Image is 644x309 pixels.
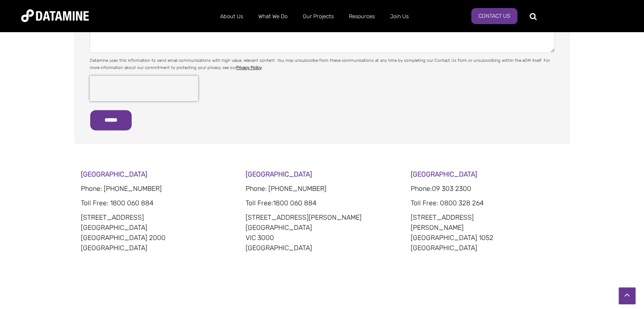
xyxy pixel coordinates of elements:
p: [STREET_ADDRESS] [PERSON_NAME] [GEOGRAPHIC_DATA] 1052 [GEOGRAPHIC_DATA] [411,212,564,253]
strong: [GEOGRAPHIC_DATA] [246,170,312,178]
strong: [GEOGRAPHIC_DATA] [81,170,147,178]
p: Datamine uses this information to send email communications with high value, relevant content. Yo... [90,57,555,72]
span: Toll Free [81,199,107,207]
span: Toll Free: 0800 328 264 [411,199,484,207]
a: Our Projects [295,6,341,28]
p: : 1800 060 884 [81,198,234,208]
p: 1800 060 884 [246,198,398,208]
p: [STREET_ADDRESS][PERSON_NAME] [GEOGRAPHIC_DATA] VIC 3000 [GEOGRAPHIC_DATA] [246,212,398,253]
span: 09 303 2300 [432,185,471,193]
img: Datamine [21,9,89,22]
a: Privacy Policy [236,65,262,70]
span: Phone: [PHONE_NUMBER] [81,185,162,193]
a: What We Do [251,6,295,28]
strong: [GEOGRAPHIC_DATA] [411,170,477,178]
span: Phone: [PHONE_NUMBER] [246,185,326,193]
p: Phone: [411,184,564,194]
a: Contact Us [471,8,517,24]
p: [STREET_ADDRESS] [GEOGRAPHIC_DATA] [GEOGRAPHIC_DATA] 2000 [GEOGRAPHIC_DATA] [81,212,234,253]
a: About Us [213,6,251,28]
span: Toll Free: [246,199,273,207]
a: Resources [341,6,382,28]
a: Join Us [382,6,416,28]
iframe: reCAPTCHA [90,76,198,101]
